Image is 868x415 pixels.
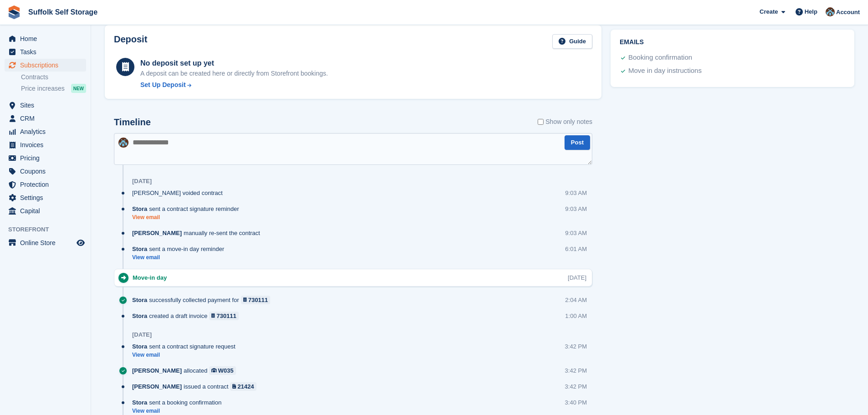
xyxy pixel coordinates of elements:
span: Protection [20,178,75,191]
a: menu [5,125,86,138]
a: W035 [209,366,236,375]
div: sent a contract signature reminder [132,205,244,213]
h2: Deposit [114,34,147,49]
div: Booking confirmation [628,52,692,63]
a: Contracts [21,73,86,82]
span: Settings [20,191,75,204]
div: 21424 [237,382,254,391]
h2: Timeline [114,117,151,128]
div: Set Up Deposit [140,80,186,90]
input: Show only notes [538,117,544,127]
a: menu [5,99,86,112]
label: Show only notes [538,117,592,127]
span: Capital [20,205,75,217]
span: Stora [132,205,147,213]
div: 3:42 PM [565,342,587,351]
a: 21424 [230,382,256,391]
a: menu [5,46,86,58]
div: 730111 [248,296,268,304]
div: sent a booking confirmation [132,398,226,407]
img: Lisa Furneaux [826,7,835,16]
h2: Emails [620,39,845,46]
a: View email [132,254,229,261]
a: menu [5,138,86,151]
a: View email [132,407,226,415]
div: NEW [71,84,86,93]
div: 3:42 PM [565,382,587,391]
span: [PERSON_NAME] [132,366,182,375]
span: Create [760,7,778,16]
a: menu [5,32,86,45]
div: 6:01 AM [565,245,587,253]
div: [DATE] [132,331,152,338]
span: Coupons [20,165,75,178]
a: 730111 [209,312,239,320]
div: manually re-sent the contract [132,229,265,237]
span: Pricing [20,152,75,164]
div: 730111 [216,312,236,320]
a: View email [132,351,240,359]
img: stora-icon-8386f47178a22dfd0bd8f6a31ec36ba5ce8667c1dd55bd0f319d3a0aa187defe.svg [7,5,21,19]
a: View email [132,214,244,221]
a: menu [5,205,86,217]
span: Stora [132,296,147,304]
span: Tasks [20,46,75,58]
a: Guide [552,34,592,49]
a: menu [5,178,86,191]
span: Account [836,8,860,17]
div: Move-in day [133,273,171,282]
div: successfully collected payment for [132,296,275,304]
div: sent a contract signature request [132,342,240,351]
a: Set Up Deposit [140,80,328,90]
div: [DATE] [132,178,152,185]
a: menu [5,152,86,164]
div: No deposit set up yet [140,58,328,69]
span: Home [20,32,75,45]
a: menu [5,59,86,72]
span: Stora [132,398,147,407]
div: [DATE] [568,273,586,282]
span: Sites [20,99,75,112]
div: 2:04 AM [565,296,587,304]
div: issued a contract [132,382,261,391]
div: created a draft invoice [132,312,243,320]
span: Subscriptions [20,59,75,72]
div: 3:42 PM [565,366,587,375]
a: menu [5,165,86,178]
a: menu [5,112,86,125]
span: [PERSON_NAME] [132,229,182,237]
button: Post [565,135,590,150]
span: Invoices [20,138,75,151]
div: 9:03 AM [565,189,587,197]
span: Storefront [8,225,91,234]
div: sent a move-in day reminder [132,245,229,253]
span: Price increases [21,84,65,93]
div: 9:03 AM [565,229,587,237]
img: Lisa Furneaux [118,138,128,148]
a: menu [5,191,86,204]
span: Stora [132,342,147,351]
span: Analytics [20,125,75,138]
div: [PERSON_NAME] voided contract [132,189,227,197]
span: Stora [132,312,147,320]
a: Preview store [75,237,86,248]
div: W035 [218,366,234,375]
div: 3:40 PM [565,398,587,407]
a: 730111 [241,296,271,304]
a: Suffolk Self Storage [25,5,101,20]
a: menu [5,236,86,249]
span: Help [805,7,817,16]
div: Move in day instructions [628,66,702,77]
span: CRM [20,112,75,125]
div: 1:00 AM [565,312,587,320]
div: 9:03 AM [565,205,587,213]
div: allocated [132,366,241,375]
span: Stora [132,245,147,253]
span: [PERSON_NAME] [132,382,182,391]
span: Online Store [20,236,75,249]
a: Price increases NEW [21,83,86,93]
p: A deposit can be created here or directly from Storefront bookings. [140,69,328,78]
